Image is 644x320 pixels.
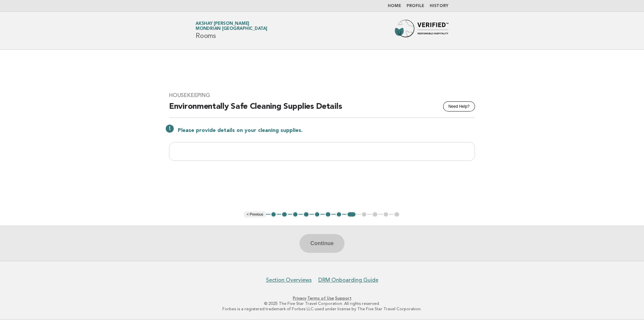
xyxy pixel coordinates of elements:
[169,92,475,99] h3: Housekeeping
[266,277,312,283] a: Section Overviews
[325,211,331,218] button: 6
[178,127,475,134] p: Please provide details on your cleaning supplies.
[443,101,475,111] button: Need Help?
[395,20,448,41] img: Forbes Travel Guide
[388,4,401,8] a: Home
[270,211,277,218] button: 1
[281,211,288,218] button: 2
[117,301,527,306] p: © 2025 The Five Star Travel Corporation. All rights reserved.
[293,296,306,301] a: Privacy
[169,101,475,118] h2: Environmentally Safe Cleaning Supplies Details
[303,211,310,218] button: 4
[407,4,424,8] a: Profile
[117,295,527,301] p: · ·
[335,296,352,301] a: Support
[244,211,266,218] button: < Previous
[117,306,527,312] p: Forbes is a registered trademark of Forbes LLC used under license by The Five Star Travel Corpora...
[196,22,267,39] h1: Rooms
[196,21,267,31] a: Akshay [PERSON_NAME]Mondrian [GEOGRAPHIC_DATA]
[336,211,342,218] button: 7
[307,296,334,301] a: Terms of Use
[346,211,356,218] button: 8
[318,277,378,283] a: DRM Onboarding Guide
[430,4,448,8] a: History
[196,27,267,31] span: Mondrian [GEOGRAPHIC_DATA]
[292,211,299,218] button: 3
[314,211,321,218] button: 5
